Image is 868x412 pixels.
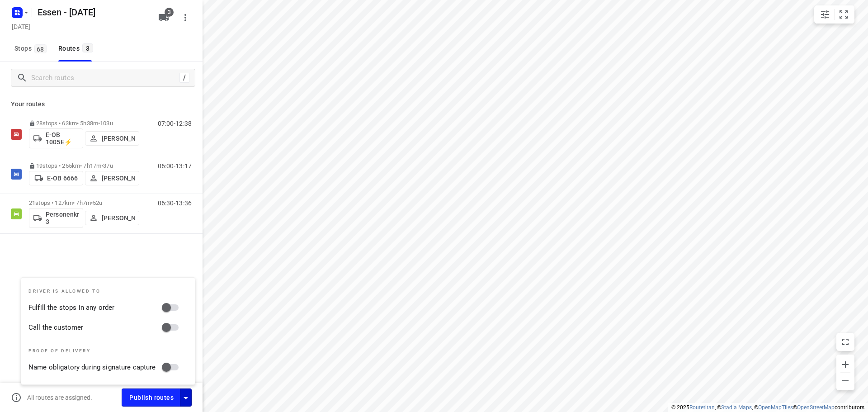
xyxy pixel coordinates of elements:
p: E-OB 6666 [47,175,78,182]
p: 21 stops • 127km • 7h7m [29,199,139,206]
span: 37u [103,162,113,169]
button: Personenkraftwagen 3 [29,208,83,228]
button: [PERSON_NAME] [85,171,139,185]
button: Map settings [816,5,834,24]
button: E-OB 1005E⚡ [29,128,83,148]
span: 52u [93,199,102,206]
p: 06:00-13:17 [158,162,192,170]
p: 28 stops • 63km • 5h38m [29,120,139,127]
p: Proof of delivery [28,348,184,354]
button: [PERSON_NAME] [85,131,139,146]
p: Driver is allowed to [28,289,184,294]
p: 06:30-13:36 [158,199,192,207]
div: Routes [58,43,96,54]
label: Name obligatory during signature capture [28,362,156,373]
p: [PERSON_NAME] [102,175,135,182]
input: Search routes [31,71,179,85]
span: 3 [165,8,174,17]
label: Fulfill the stops in any order [28,303,114,313]
span: Stops [14,43,49,54]
label: Call the customer [28,322,83,333]
button: Publish routes [122,388,180,406]
a: OpenStreetMap [797,404,835,411]
span: • [91,199,93,206]
button: E-OB 6666 [29,171,83,185]
button: 3 [155,9,173,27]
p: 19 stops • 255km • 7h17m [29,162,139,169]
span: • [98,120,100,127]
button: Fit zoom [835,5,853,24]
h5: Rename [34,5,151,19]
span: 3 [82,43,93,52]
span: 68 [34,44,47,53]
div: Driver app settings [180,392,191,403]
h5: Project date [8,21,34,32]
span: • [101,162,103,169]
a: OpenMapTiles [758,404,793,411]
div: small contained button group [814,5,854,24]
p: Your routes [11,99,192,109]
p: Personenkraftwagen 3 [46,211,79,225]
a: Stadia Maps [721,404,752,411]
li: © 2025 , © , © © contributors [671,404,864,411]
p: [PERSON_NAME] [102,214,135,222]
p: [PERSON_NAME] [102,135,135,142]
a: Routetitan [689,404,715,411]
p: E-OB 1005E⚡ [46,131,79,146]
p: All routes are assigned. [27,394,92,401]
span: Publish routes [129,392,174,403]
button: [PERSON_NAME] [85,211,139,225]
button: More [176,9,194,27]
span: 103u [100,120,113,127]
p: 07:00-12:38 [158,120,192,127]
div: / [179,73,189,83]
